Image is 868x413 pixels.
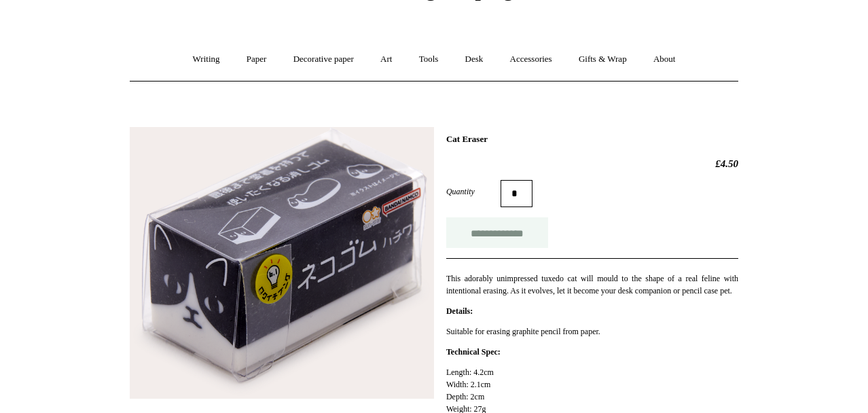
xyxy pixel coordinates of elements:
[234,41,279,77] a: Paper
[446,134,738,145] h1: Cat Eraser
[446,325,738,338] p: Suitable for erasing graphite pencil from paper.
[368,41,404,77] a: Art
[407,41,451,77] a: Tools
[641,41,688,77] a: About
[130,127,434,399] img: Cat Eraser
[446,272,738,297] p: This adorably unimpressed tuxedo cat will mould to the shape of a real feline with intentional er...
[498,41,564,77] a: Accessories
[446,158,738,170] h2: £4.50
[181,41,232,77] a: Writing
[566,41,639,77] a: Gifts & Wrap
[446,306,473,316] strong: Details:
[281,41,366,77] a: Decorative paper
[446,347,501,357] strong: Technical Spec:
[446,185,501,198] label: Quantity
[453,41,496,77] a: Desk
